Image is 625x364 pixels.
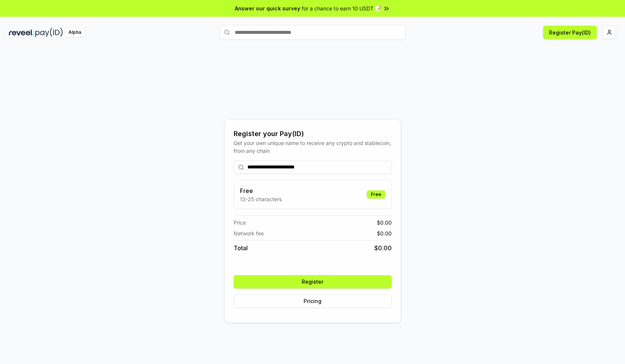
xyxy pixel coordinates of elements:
span: Total [234,244,248,252]
h3: Free [240,186,282,195]
button: Register [234,275,392,289]
span: Price [234,219,246,226]
img: pay_id [35,28,63,37]
span: Network fee [234,229,264,237]
div: Get your own unique name to receive any crypto and stablecoin, from any chain [234,139,392,155]
span: $ 0.00 [374,244,392,252]
div: Alpha [64,28,85,37]
p: 13-25 characters [240,195,282,203]
button: Register Pay(ID) [543,26,597,39]
div: Register your Pay(ID) [234,129,392,139]
span: for a chance to earn 10 USDT 📝 [302,4,381,12]
img: reveel_dark [9,28,34,37]
div: Free [367,190,385,199]
button: Pricing [234,294,392,308]
span: $ 0.00 [377,229,392,237]
span: Answer our quick survey [235,4,300,12]
span: $ 0.00 [377,219,392,226]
